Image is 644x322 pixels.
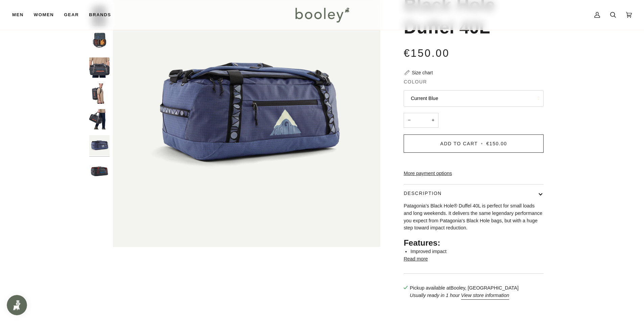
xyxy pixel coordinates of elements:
button: − [404,113,414,128]
img: Booley [292,5,352,25]
button: + [428,113,438,128]
button: View store information [461,292,509,299]
strong: Booley, [GEOGRAPHIC_DATA] [451,285,519,291]
span: €150.00 [404,47,450,59]
img: Black Hole Duffel 40L [89,135,110,155]
h2: Features: [404,238,544,248]
span: Men [12,11,24,18]
p: Usually ready in 1 hour [410,292,519,299]
p: Patagonia's Black Hole® Duffel 40L is perfect for small loads and long weekends. It delivers the ... [404,202,544,232]
span: €150.00 [486,141,507,146]
span: Women [34,11,54,18]
span: • [480,141,484,146]
a: More payment options [404,170,544,177]
button: Add to Cart • €150.00 [404,134,544,153]
li: Improved impact [410,248,544,255]
span: Brands [89,11,111,18]
button: Read more [404,255,428,263]
img: Patagonia Black Hole Duffel 40L Smolder Blue - Booley Galway [89,31,110,52]
p: Pickup available at [410,284,519,292]
span: Gear [64,11,79,18]
img: Patagonia Black Hole Duffel 40L Smolder Blue - Booley Galway [89,83,110,104]
input: Quantity [404,113,438,128]
button: Description [404,184,544,202]
span: Add to Cart [440,141,478,146]
button: Current Blue [404,90,544,107]
iframe: Button to open loyalty program pop-up [7,295,27,315]
img: Patagonia Black Hole Duffel 40L Smolder Blue - Booley Galway [89,57,110,78]
img: Patagonia Black Hole Duffel 40L Smolder Blue - Booley Galway [89,109,110,129]
img: Black Hole Duffel 40L [89,161,110,181]
div: Size chart [412,69,433,76]
span: Colour [404,78,427,85]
